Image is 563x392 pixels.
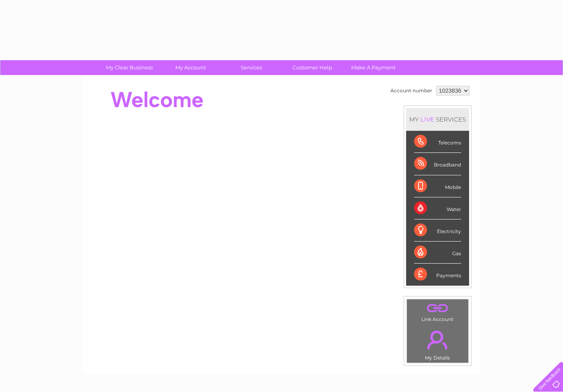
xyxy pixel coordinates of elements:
a: Make A Payment [340,60,406,75]
div: Telecoms [414,131,461,153]
a: Services [218,60,285,75]
td: Account number [388,84,434,97]
div: Mobile [414,175,461,197]
div: Gas [414,242,461,264]
div: LIVE [419,116,436,123]
div: Water [414,197,461,219]
td: My Details [406,324,469,363]
div: Electricity [414,219,461,242]
a: Customer Help [279,60,346,75]
td: Link Account [406,299,469,324]
div: MY SERVICES [406,108,469,131]
a: . [409,301,466,315]
a: My Account [157,60,224,75]
div: Payments [414,264,461,285]
a: My Clear Business [96,60,163,75]
div: Broadband [414,153,461,175]
a: . [409,326,466,354]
